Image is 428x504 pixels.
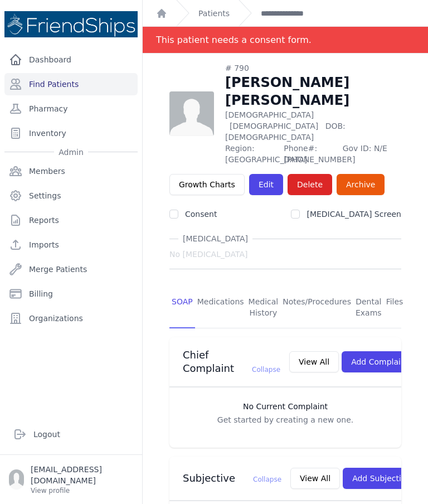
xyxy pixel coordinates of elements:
[249,174,283,195] a: Edit
[169,249,247,260] span: No [MEDICAL_DATA]
[9,464,133,495] a: [EMAIL_ADDRESS][DOMAIN_NAME] View profile
[4,234,138,256] a: Imports
[169,287,195,328] a: SOAP
[246,287,281,328] a: Medical History
[4,73,138,95] a: Find Patients
[31,486,133,495] p: View profile
[4,98,138,120] a: Pharmacy
[198,8,230,19] a: Patients
[225,62,401,74] div: # 790
[343,468,420,489] button: Add Subjective
[288,174,332,195] button: Delete
[169,174,245,195] a: Growth Charts
[284,143,335,165] span: Phone#: [PHONE_NUMBER]
[342,351,418,372] button: Add Complaint
[4,11,138,37] img: Medical Missions EMR
[169,287,401,328] nav: Tabs
[156,27,312,53] div: This patient needs a consent form.
[4,49,138,71] a: Dashboard
[384,287,406,328] a: Files
[181,401,390,412] h3: No Current Complaint
[183,472,281,485] h3: Subjective
[289,351,339,372] button: View All
[4,307,138,329] a: Organizations
[4,283,138,305] a: Billing
[181,414,390,425] p: Get started by creating a new one.
[4,122,138,144] a: Inventory
[307,210,401,219] label: [MEDICAL_DATA] Screen
[253,476,281,483] span: Collapse
[353,287,384,328] a: Dental Exams
[230,122,318,130] span: [DEMOGRAPHIC_DATA]
[54,147,88,158] span: Admin
[4,209,138,231] a: Reports
[169,91,214,136] img: person-242608b1a05df3501eefc295dc1bc67a.jpg
[290,468,340,489] button: View All
[343,143,401,165] span: Gov ID: N/E
[183,348,280,375] h3: Chief Complaint
[178,233,252,244] span: [MEDICAL_DATA]
[4,258,138,280] a: Merge Patients
[143,27,428,54] div: Notification
[185,210,217,219] label: Consent
[195,287,246,328] a: Medications
[31,464,133,486] p: [EMAIL_ADDRESS][DOMAIN_NAME]
[9,423,133,445] a: Logout
[4,185,138,207] a: Settings
[225,109,401,143] p: [DEMOGRAPHIC_DATA]
[225,74,401,109] h1: [PERSON_NAME] [PERSON_NAME]
[252,366,280,374] span: Collapse
[280,287,353,328] a: Notes/Procedures
[4,160,138,182] a: Members
[337,174,385,195] a: Archive
[225,143,277,165] span: Region: [GEOGRAPHIC_DATA]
